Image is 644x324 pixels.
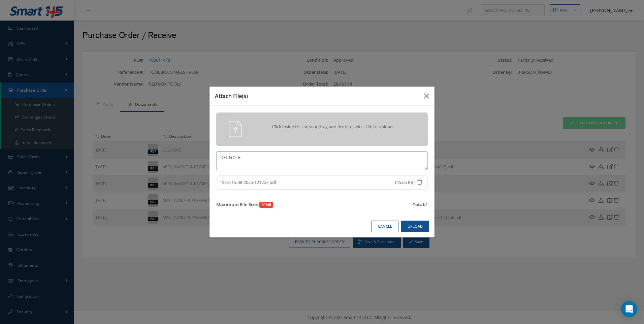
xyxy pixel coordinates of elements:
[265,202,271,207] strong: MB
[395,179,417,186] span: (45.65 KB)
[215,92,419,100] h3: Attach File(s)
[372,221,398,232] button: Cancel
[257,124,410,130] span: Click inside this area or drag and drop to select file to upload.
[621,301,637,317] div: Open Intercom Messenger
[401,221,429,232] button: Upload
[413,201,425,207] strong: Total:
[227,121,244,137] img: svg+xml;base64,PHN2ZyB4bWxucz0iaHR0cDovL3d3dy53My5vcmcvMjAwMC9zdmciIHhtbG5zOnhsaW5rPSJodHRwOi8vd3...
[216,201,258,207] strong: Maximum File Size:
[259,202,273,208] span: 20
[222,179,372,186] span: Scan15-08-2025-121257.pdf
[413,201,428,208] div: 1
